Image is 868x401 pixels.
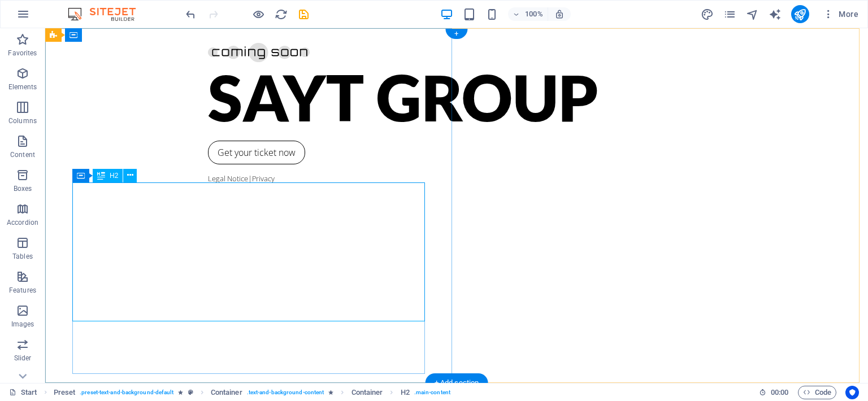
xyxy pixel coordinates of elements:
[8,82,37,91] p: Elements
[414,386,450,399] span: . main-content
[771,386,788,399] span: 00 00
[80,386,173,399] span: . preset-text-and-background-default
[779,388,780,396] span: :
[508,7,548,21] button: 100%
[793,8,806,21] i: Publish
[701,8,714,21] i: Design (Ctrl+Alt+Y)
[845,386,859,399] button: Usercentrics
[65,7,150,21] img: Editor Logo
[54,386,450,399] nav: breadcrumb
[328,389,333,395] i: Element contains an animation
[54,386,76,399] span: Click to select. Double-click to edit
[275,8,288,21] i: Reload page
[178,389,183,395] i: Element contains an animation
[401,386,410,399] span: Click to select. Double-click to edit
[723,7,737,21] button: pages
[211,386,242,399] span: Click to select. Double-click to edit
[8,49,37,58] p: Favorites
[746,8,759,21] i: Navigator
[297,8,310,21] i: Save (Ctrl+S)
[759,386,789,399] h6: Session time
[12,252,33,261] p: Tables
[8,116,37,125] p: Columns
[184,8,197,21] i: Undo: Edit headline (Ctrl+Z)
[769,8,782,21] i: AI Writer
[274,7,288,21] button: reload
[803,386,831,399] span: Code
[247,386,324,399] span: . text-and-background-content
[525,7,543,21] h6: 100%
[351,386,383,399] span: Click to select. Double-click to edit
[251,7,265,21] button: Click here to leave preview mode and continue editing
[9,386,37,399] a: Click to cancel selection. Double-click to open Pages
[184,7,197,21] button: undo
[10,150,35,159] p: Content
[14,354,32,363] p: Slider
[7,218,38,227] p: Accordion
[701,7,714,21] button: design
[791,5,809,23] button: publish
[554,9,565,19] i: On resize automatically adjust zoom level to fit chosen device.
[297,7,310,21] button: save
[769,7,782,21] button: text_generator
[746,7,759,21] button: navigator
[9,286,36,295] p: Features
[723,8,736,21] i: Pages (Ctrl+Alt+S)
[11,320,34,329] p: Images
[110,172,118,179] span: H2
[188,389,193,395] i: This element is a customizable preset
[14,184,32,193] p: Boxes
[818,5,863,23] button: More
[823,8,858,20] span: More
[798,386,836,399] button: Code
[426,373,488,393] div: + Add section
[445,29,467,39] div: +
